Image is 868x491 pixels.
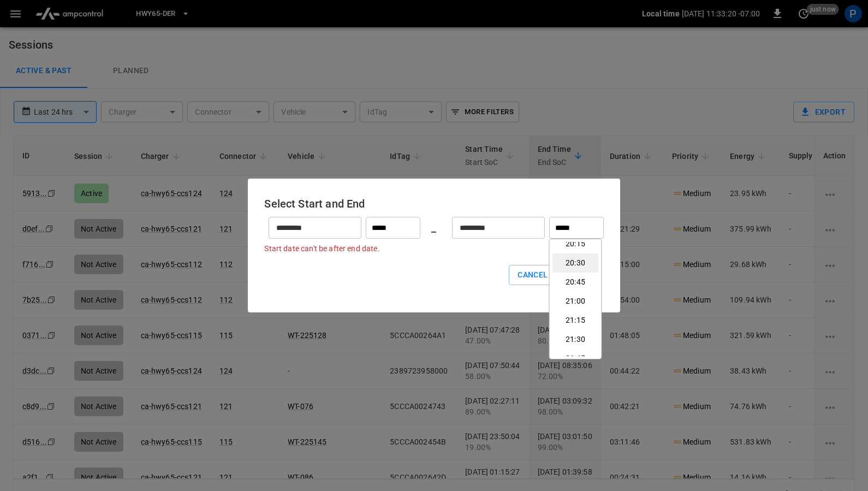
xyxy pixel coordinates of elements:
[552,349,599,368] li: 21:45
[264,195,603,212] h6: Select Start and End
[509,265,556,285] button: Cancel
[552,311,599,330] li: 21:15
[552,253,599,273] li: 20:30
[552,234,599,253] li: 20:15
[264,243,603,254] p: Start date can't be after end date.
[552,273,599,292] li: 20:45
[552,292,599,311] li: 21:00
[552,242,599,356] ul: Time
[552,330,599,349] li: 21:30
[431,219,436,236] h6: _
